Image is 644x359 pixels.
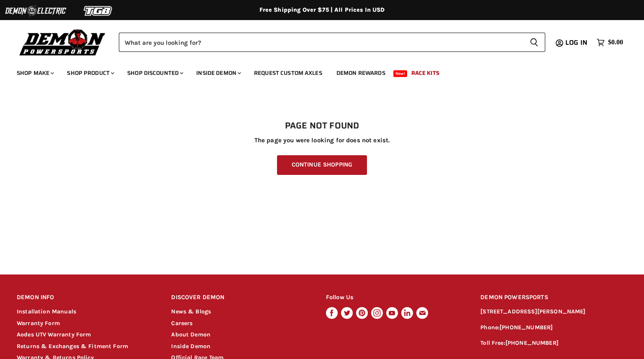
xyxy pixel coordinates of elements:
a: Careers [171,320,192,327]
span: $0.00 [608,38,623,46]
a: Log in [562,39,593,46]
p: Toll Free: [480,338,627,348]
a: [PHONE_NUMBER] [505,339,559,346]
h1: Page not found [17,121,627,131]
h2: DISCOVER DEMON [171,288,310,308]
a: Shop Discounted [121,64,188,82]
button: Search [523,33,545,52]
a: About Demon [171,331,210,338]
a: News & Blogs [171,308,211,315]
a: $0.00 [593,36,627,49]
a: Inside Demon [171,343,210,350]
a: Installation Manuals [17,308,76,315]
p: Phone: [480,323,627,333]
a: Inside Demon [190,64,246,82]
a: Aodes UTV Warranty Form [17,331,91,338]
h2: DEMON POWERSPORTS [480,288,627,308]
img: Demon Electric Logo 2 [4,3,67,19]
img: Demon Powersports [17,27,108,57]
p: [STREET_ADDRESS][PERSON_NAME] [480,307,627,317]
a: Race Kits [405,64,446,82]
input: Search [119,33,523,52]
a: Request Custom Axles [248,64,328,82]
span: New! [393,70,408,77]
a: [PHONE_NUMBER] [500,324,553,331]
span: Log in [565,37,588,48]
a: Shop Product [61,64,119,82]
h2: Follow Us [326,288,465,308]
p: The page you were looking for does not exist. [17,137,627,144]
form: Product [119,33,545,52]
a: Demon Rewards [330,64,392,82]
img: TGB Logo 2 [67,3,130,19]
a: Returns & Exchanges & Fitment Form [17,343,128,350]
a: Continue Shopping [277,155,367,175]
a: Warranty Form [17,320,60,327]
h2: DEMON INFO [17,288,156,308]
a: Shop Make [10,64,59,82]
ul: Main menu [10,61,621,82]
